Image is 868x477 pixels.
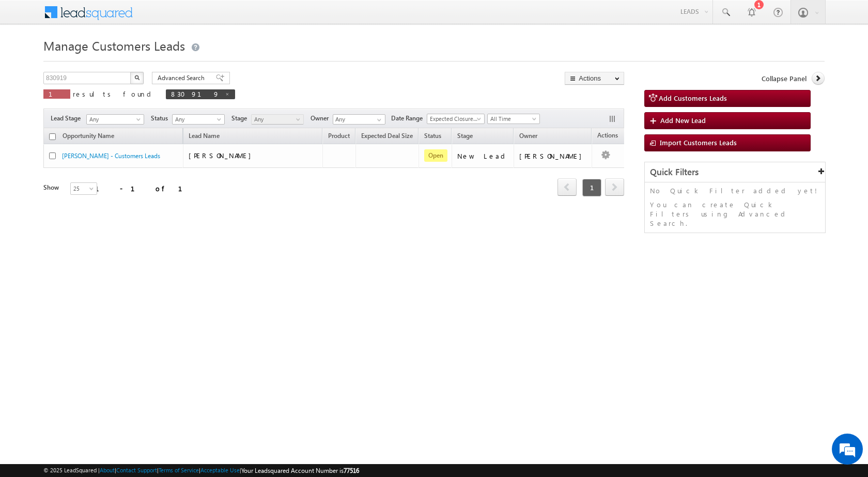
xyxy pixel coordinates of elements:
div: [PERSON_NAME] [519,151,587,161]
a: Stage [452,130,478,144]
div: Show [43,183,62,192]
img: Search [134,75,139,80]
input: Check all records [49,133,56,140]
a: All Time [487,114,540,124]
a: next [605,179,624,196]
span: 25 [71,184,98,193]
a: prev [557,179,577,196]
span: Product [328,132,350,140]
div: Quick Filters [645,162,825,182]
a: Expected Closure Date [427,114,485,124]
span: Add New Lead [660,116,706,125]
span: Import Customers Leads [660,138,737,147]
span: Any [173,115,222,124]
span: Expected Deal Size [361,132,413,140]
img: d_60004797649_company_0_60004797649 [18,54,43,68]
a: Status [419,130,446,144]
span: Stage [231,114,251,123]
span: Stage [457,132,473,140]
a: Acceptable Use [200,467,240,473]
span: Lead Stage [51,114,85,123]
div: Minimize live chat window [169,5,194,30]
span: Expected Closure Date [427,114,481,124]
span: [PERSON_NAME] [189,151,256,160]
span: Any [252,115,301,124]
a: Any [251,114,304,125]
span: Manage Customers Leads [43,37,185,54]
em: Start Chat [141,318,188,332]
span: Status [151,114,172,123]
span: Any [87,115,141,124]
span: © 2025 LeadSquared | | | | | [43,466,359,475]
span: next [605,178,624,196]
span: 830919 [171,89,220,98]
input: Type to Search [333,114,385,125]
span: 1 [582,179,601,196]
a: 25 [70,182,97,195]
span: Your Leadsquared Account Number is [241,467,359,474]
span: 77516 [344,467,359,474]
span: Lead Name [183,130,225,144]
div: New Lead [457,151,509,161]
a: Contact Support [116,467,157,473]
a: Opportunity Name [57,130,119,144]
span: Owner [519,132,537,140]
span: All Time [488,114,537,124]
span: 1 [49,89,65,98]
a: Any [86,114,144,125]
a: Any [172,114,225,125]
div: Chat with us now [54,54,174,68]
textarea: Type your message and hit 'Enter' [13,96,189,310]
span: Opportunity Name [63,132,114,140]
span: Collapse Panel [762,74,807,83]
span: Advanced Search [158,73,208,83]
span: Actions [592,130,623,143]
span: Owner [311,114,333,123]
span: results found [73,89,155,98]
span: Date Range [391,114,427,123]
a: About [100,467,115,473]
div: 1 - 1 of 1 [95,182,195,194]
p: You can create Quick Filters using Advanced Search. [650,200,820,228]
a: Show All Items [371,115,384,125]
span: prev [557,178,577,196]
p: No Quick Filter added yet! [650,186,820,195]
a: Terms of Service [159,467,199,473]
button: Actions [565,72,624,85]
span: Open [424,149,447,162]
a: [PERSON_NAME] - Customers Leads [62,152,160,160]
span: Add Customers Leads [659,94,727,102]
a: Expected Deal Size [356,130,418,144]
